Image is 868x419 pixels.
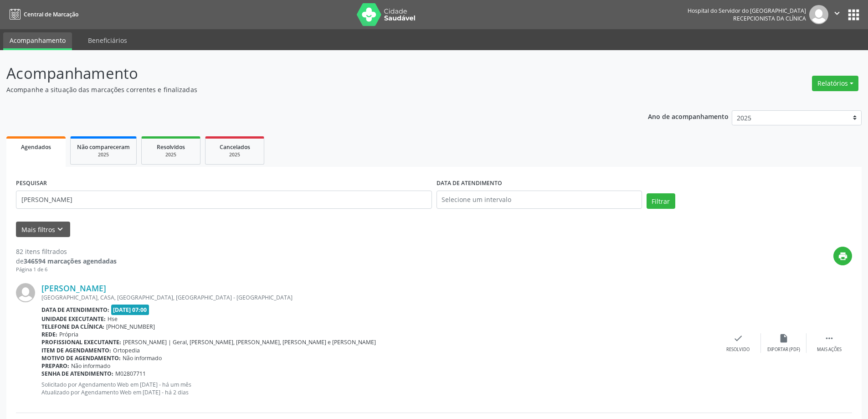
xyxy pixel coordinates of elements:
[41,338,121,346] b: Profissional executante:
[115,370,146,378] span: M02807711
[106,323,155,331] span: [PHONE_NUMBER]
[846,7,862,23] button: apps
[688,7,806,15] div: Hospital do Servidor do [GEOGRAPHIC_DATA]
[82,32,134,48] a: Beneficiários
[437,176,502,191] label: DATA DE ATENDIMENTO
[148,151,194,158] div: 2025
[41,323,104,331] b: Telefone da clínica:
[6,62,605,85] p: Acompanhamento
[824,333,834,343] i: 
[71,362,110,370] span: Não informado
[647,193,675,209] button: Filtrar
[16,283,35,302] img: img
[41,331,57,338] b: Rede:
[3,32,72,50] a: Acompanhamento
[16,256,117,266] div: de
[41,370,113,378] b: Senha de atendimento:
[41,381,715,396] p: Solicitado por Agendamento Web em [DATE] - há um mês Atualizado por Agendamento Web em [DATE] - h...
[212,151,257,158] div: 2025
[16,222,70,238] button: Mais filtroskeyboard_arrow_down
[59,331,78,338] span: Própria
[41,283,106,293] a: [PERSON_NAME]
[16,191,432,209] input: Nome, código do beneficiário ou CPF
[648,110,729,122] p: Ano de acompanhamento
[733,333,743,343] i: check
[817,347,842,353] div: Mais ações
[123,338,376,346] span: [PERSON_NAME] | Geral, [PERSON_NAME], [PERSON_NAME], [PERSON_NAME] e [PERSON_NAME]
[24,257,117,265] strong: 346594 marcações agendadas
[16,266,117,274] div: Página 1 de 6
[113,347,140,354] span: Ortopedia
[157,143,185,151] span: Resolvidos
[838,251,848,261] i: print
[6,7,78,22] a: Central de Marcação
[24,10,78,18] span: Central de Marcação
[726,347,750,353] div: Resolvido
[123,354,162,362] span: Não informado
[6,85,605,94] p: Acompanhe a situação das marcações correntes e finalizadas
[108,315,118,323] span: Hse
[41,315,106,323] b: Unidade executante:
[41,354,121,362] b: Motivo de agendamento:
[41,362,69,370] b: Preparo:
[828,5,846,24] button: 
[16,247,117,256] div: 82 itens filtrados
[812,76,858,91] button: Relatórios
[220,143,250,151] span: Cancelados
[77,151,130,158] div: 2025
[77,143,130,151] span: Não compareceram
[833,247,852,265] button: print
[16,176,47,191] label: PESQUISAR
[41,306,109,314] b: Data de atendimento:
[733,15,806,22] span: Recepcionista da clínica
[21,143,51,151] span: Agendados
[111,305,149,315] span: [DATE] 07:00
[41,347,111,354] b: Item de agendamento:
[437,191,642,209] input: Selecione um intervalo
[767,347,800,353] div: Exportar (PDF)
[41,294,715,301] div: [GEOGRAPHIC_DATA], CASA, [GEOGRAPHIC_DATA], [GEOGRAPHIC_DATA] - [GEOGRAPHIC_DATA]
[779,333,789,343] i: insert_drive_file
[55,224,65,234] i: keyboard_arrow_down
[832,8,842,18] i: 
[809,5,828,24] img: img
